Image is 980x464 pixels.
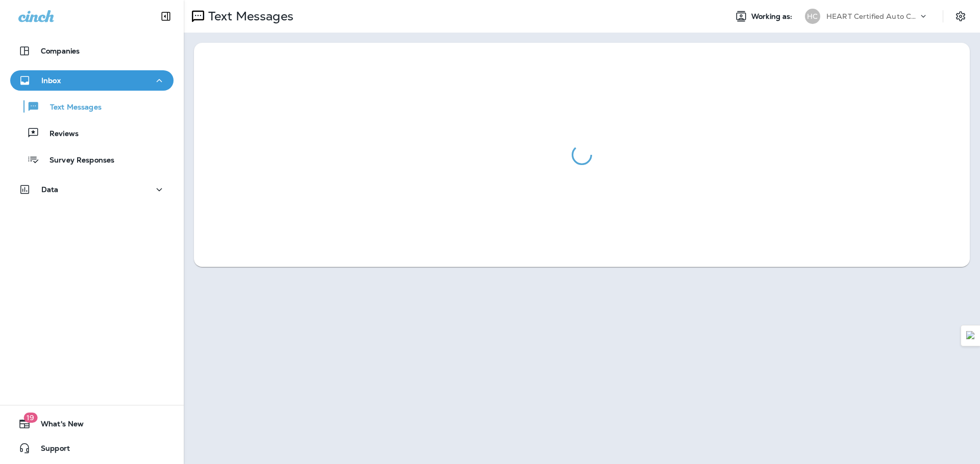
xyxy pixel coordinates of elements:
[152,6,180,26] button: Collapse Sidebar
[10,96,174,117] button: Text Messages
[204,9,293,24] p: Text Messages
[10,414,174,434] button: 19What's New
[23,413,37,423] span: 19
[805,9,820,24] div: HC
[31,420,84,432] span: What's New
[40,103,102,113] p: Text Messages
[39,129,79,139] p: Reviews
[966,331,975,340] img: Detect Auto
[10,149,174,170] button: Survey Responses
[41,76,61,85] p: Inbox
[10,179,174,200] button: Data
[10,438,174,458] button: Support
[41,185,59,194] p: Data
[39,156,114,166] p: Survey Responses
[41,47,80,55] p: Companies
[951,7,970,25] button: Settings
[10,41,174,61] button: Companies
[751,12,795,21] span: Working as:
[31,444,70,456] span: Support
[826,12,918,20] p: HEART Certified Auto Care
[10,122,174,144] button: Reviews
[10,70,174,91] button: Inbox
